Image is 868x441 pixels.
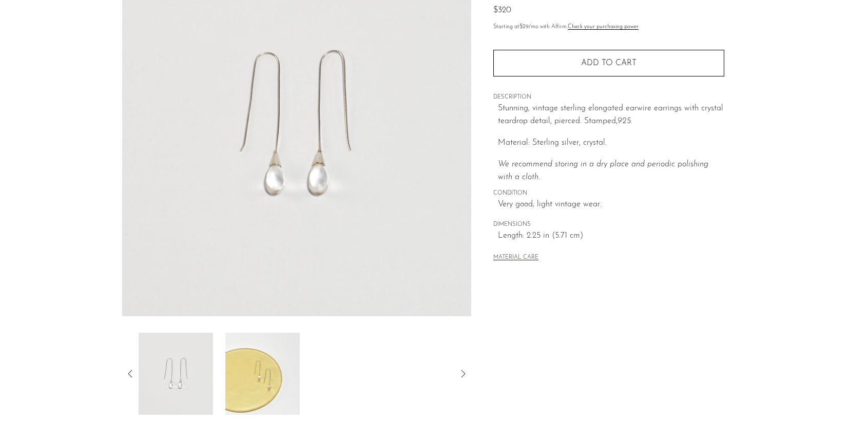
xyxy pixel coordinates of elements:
[225,333,299,415] img: Crystal Teardrop Earrings
[498,102,724,128] p: Stunning, vintage sterling elongated earwire earrings with crystal teardrop detail, pierced. Stam...
[581,59,636,67] span: Add to cart
[568,24,639,30] a: Check your purchasing power - Learn more about Affirm Financing (opens in modal)
[493,93,724,102] span: DESCRIPTION
[493,220,724,229] span: DIMENSIONS
[498,229,724,243] span: Length: 2.25 in (5.71 cm)
[498,137,724,150] p: Material: Sterling silver, crystal.
[493,189,724,198] span: CONDITION
[498,198,724,212] span: Very good; light vintage wear.
[498,160,708,182] i: We recommend storing in a dry place and periodic polishing with a cloth.
[138,333,213,415] img: Crystal Teardrop Earrings
[618,117,632,125] em: 925.
[493,254,538,262] button: MATERIAL CARE
[519,24,529,30] span: $29
[493,23,724,32] p: Starting at /mo with Affirm.
[493,6,511,14] span: $320
[493,50,724,76] button: Add to cart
